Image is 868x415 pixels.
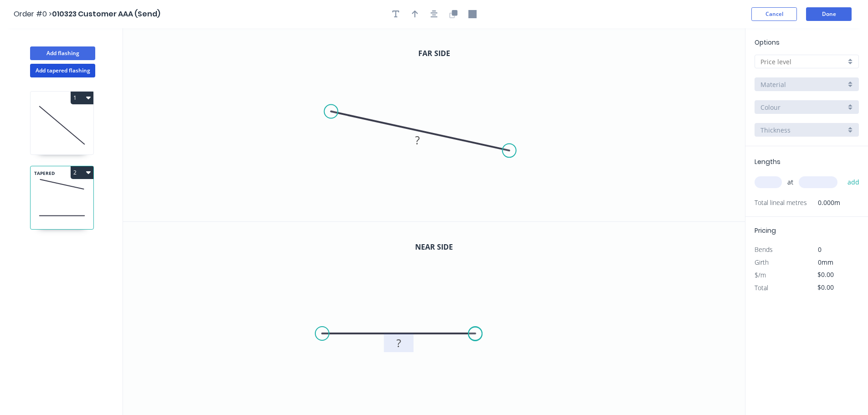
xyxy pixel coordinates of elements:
[760,125,791,135] span: Thickness
[71,166,93,179] button: 2
[755,38,780,47] span: Options
[396,335,401,350] tspan: ?
[14,9,52,19] span: Order #0 >
[30,64,95,77] button: Add tapered flashing
[807,196,840,209] span: 0.000m
[760,80,786,89] span: Material
[818,245,822,254] span: 0
[52,9,160,19] span: 010323 Customer AAA (Send)
[760,102,781,112] span: Colour
[123,28,745,221] svg: 0
[787,176,793,189] span: at
[71,92,93,104] button: 1
[755,283,768,292] span: Total
[755,271,766,279] span: $/m
[843,174,864,190] button: add
[415,133,420,148] tspan: ?
[760,57,846,67] input: Price level
[755,258,769,266] span: Girth
[755,245,773,254] span: Bends
[818,258,833,266] span: 0mm
[30,46,95,60] button: Add flashing
[755,157,781,166] span: Lengths
[755,226,776,235] span: Pricing
[751,7,797,21] button: Cancel
[755,196,807,209] span: Total lineal metres
[806,7,852,21] button: Done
